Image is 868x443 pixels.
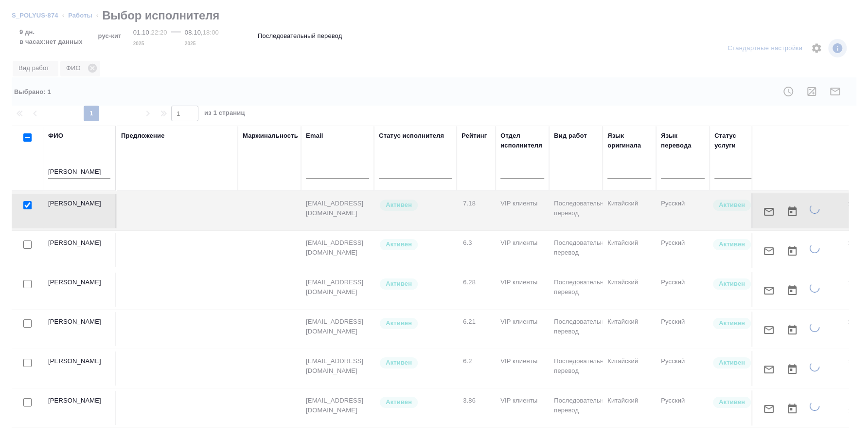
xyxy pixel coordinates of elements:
[43,233,116,267] td: [PERSON_NAME]
[121,131,165,141] div: Предложение
[23,240,32,249] input: Выбери исполнителей, чтобы отправить приглашение на работу
[757,279,780,302] button: Отправить предложение о работе
[661,131,705,150] div: Язык перевода
[500,131,544,150] div: Отдел исполнителя
[780,318,804,342] button: Открыть календарь загрузки
[43,391,116,425] td: [PERSON_NAME]
[43,351,116,386] td: [PERSON_NAME]
[43,194,116,228] td: [PERSON_NAME]
[461,131,487,141] div: Рейтинг
[379,131,444,141] div: Статус исполнителя
[757,358,780,381] button: Отправить предложение о работе
[258,31,342,41] p: Последовательный перевод
[757,318,780,342] button: Отправить предложение о работе
[607,131,651,150] div: Язык оригинала
[757,240,780,263] button: Отправить предложение о работе
[43,273,116,307] td: [PERSON_NAME]
[23,280,32,288] input: Выбери исполнителей, чтобы отправить приглашение на работу
[780,397,804,421] button: Открыть календарь загрузки
[306,131,323,141] div: Email
[780,200,804,223] button: Открыть календарь загрузки
[48,131,63,141] div: ФИО
[243,131,298,141] div: Маржинальность
[780,358,804,381] button: Открыть календарь загрузки
[714,131,758,150] div: Статус услуги
[43,312,116,346] td: [PERSON_NAME]
[23,398,32,406] input: Выбери исполнителей, чтобы отправить приглашение на работу
[757,397,780,421] button: Отправить предложение о работе
[780,279,804,302] button: Открыть календарь загрузки
[23,319,32,328] input: Выбери исполнителей, чтобы отправить приглашение на работу
[757,200,780,223] button: Отправить предложение о работе
[23,359,32,367] input: Выбери исполнителей, чтобы отправить приглашение на работу
[554,131,587,141] div: Вид работ
[780,240,804,263] button: Открыть календарь загрузки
